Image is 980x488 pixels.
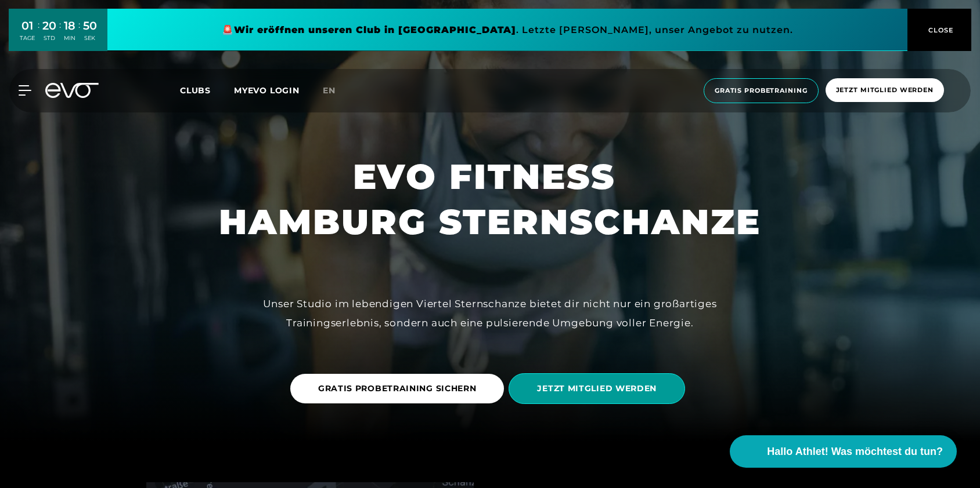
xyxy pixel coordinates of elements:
[64,34,75,42] div: MIN
[822,78,947,103] a: Jetzt Mitglied werden
[907,9,971,51] button: CLOSE
[180,85,234,96] a: Clubs
[715,86,808,96] span: Gratis Probetraining
[509,365,690,413] a: JETZT MITGLIED WERDEN
[229,294,751,332] div: Unser Studio im lebendigen Viertel Sternschanze bietet dir nicht nur ein großartiges Trainingserl...
[20,34,35,42] div: TAGE
[219,154,761,245] h1: EVO FITNESS HAMBURG STERNSCHANZE
[83,17,97,34] div: 50
[767,444,943,460] span: Hallo Athlet! Was möchtest du tun?
[64,17,75,34] div: 18
[78,19,80,49] div: :
[836,85,934,95] span: Jetzt Mitglied werden
[180,85,211,96] span: Clubs
[42,17,56,34] div: 20
[83,34,97,42] div: SEK
[20,17,35,34] div: 01
[42,34,56,42] div: STD
[59,19,61,49] div: :
[700,78,822,103] a: Gratis Probetraining
[925,25,954,35] span: CLOSE
[323,85,336,96] span: en
[730,435,957,468] button: Hallo Athlet! Was möchtest du tun?
[38,19,39,49] div: :
[318,383,477,395] span: GRATIS PROBETRAINING SICHERN
[290,365,509,412] a: GRATIS PROBETRAINING SICHERN
[323,84,350,97] a: en
[234,85,300,96] a: MYEVO LOGIN
[537,383,657,395] span: JETZT MITGLIED WERDEN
